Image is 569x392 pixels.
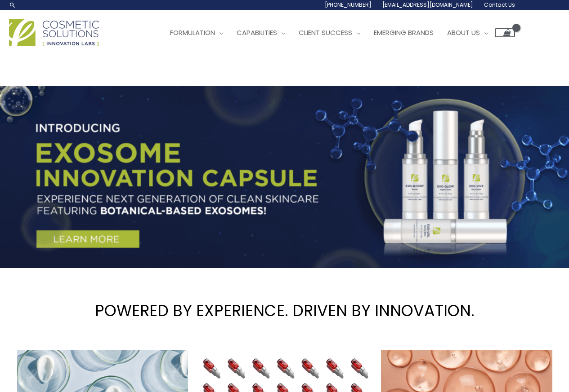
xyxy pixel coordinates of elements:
nav: Site Navigation [157,19,515,46]
span: Formulation [170,28,215,37]
a: Search icon link [9,1,16,9]
span: Contact Us [484,1,515,9]
a: Formulation [163,19,230,46]
a: About Us [440,19,495,46]
a: Capabilities [230,19,292,46]
a: View Shopping Cart, empty [495,28,515,37]
a: Client Success [292,19,367,46]
span: Capabilities [237,28,277,37]
span: [PHONE_NUMBER] [325,1,372,9]
span: Client Success [299,28,352,37]
span: About Us [447,28,480,37]
span: [EMAIL_ADDRESS][DOMAIN_NAME] [382,1,473,9]
img: Cosmetic Solutions Logo [9,19,99,46]
span: Emerging Brands [374,28,434,37]
a: Emerging Brands [367,19,440,46]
